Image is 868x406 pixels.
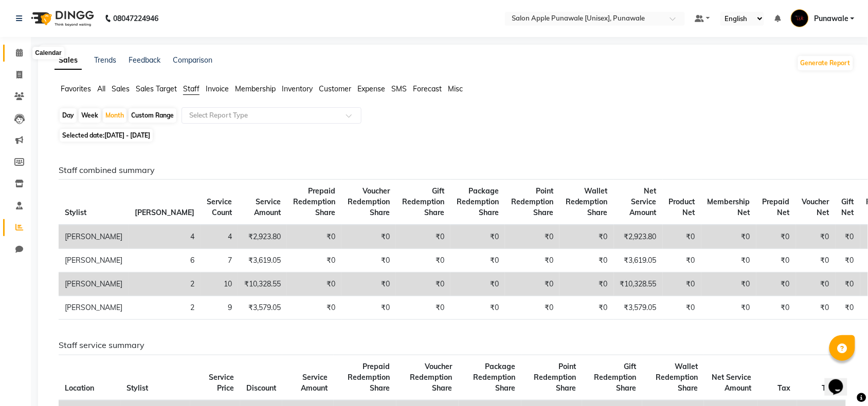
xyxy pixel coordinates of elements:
[413,84,442,93] span: Forecast
[348,186,390,217] span: Voucher Redemption Share
[448,84,463,93] span: Misc
[173,55,212,65] a: Comparison
[450,296,505,320] td: ₹0
[559,249,614,273] td: ₹0
[505,225,559,249] td: ₹0
[60,129,153,142] span: Selected date:
[825,365,858,396] iframe: chat widget
[614,249,663,273] td: ₹3,619.05
[796,225,836,249] td: ₹0
[701,249,756,273] td: ₹0
[61,84,91,93] span: Favorites
[663,225,701,249] td: ₹0
[756,225,796,249] td: ₹0
[836,296,860,320] td: ₹0
[756,296,796,320] td: ₹0
[473,362,515,393] span: Package Redemption Share
[26,4,97,33] img: logo
[842,197,854,217] span: Gift Net
[341,273,396,296] td: ₹0
[756,273,796,296] td: ₹0
[450,225,505,249] td: ₹0
[410,362,453,393] span: Voucher Redemption Share
[630,186,657,217] span: Net Service Amount
[97,84,105,93] span: All
[341,225,396,249] td: ₹0
[814,13,848,24] span: Punawale
[511,186,553,217] span: Point Redemption Share
[59,296,129,320] td: [PERSON_NAME]
[126,383,148,393] span: Stylist
[505,273,559,296] td: ₹0
[836,273,860,296] td: ₹0
[396,296,450,320] td: ₹0
[59,249,129,273] td: [PERSON_NAME]
[129,273,201,296] td: 2
[450,273,505,296] td: ₹0
[822,383,840,393] span: Total
[802,197,829,217] span: Voucher Net
[614,273,663,296] td: ₹10,328.55
[712,373,752,393] span: Net Service Amount
[663,296,701,320] td: ₹0
[129,249,201,273] td: 6
[534,362,576,393] span: Point Redemption Share
[796,273,836,296] td: ₹0
[60,108,77,123] div: Day
[566,186,608,217] span: Wallet Redemption Share
[201,273,238,296] td: 10
[708,197,750,217] span: Membership Net
[183,84,200,93] span: Staff
[235,84,276,93] span: Membership
[113,4,158,33] b: 08047224946
[65,383,94,393] span: Location
[293,186,335,217] span: Prepaid Redemption Share
[301,373,328,393] span: Service Amount
[836,249,860,273] td: ₹0
[594,362,636,393] span: Gift Redemption Share
[663,249,701,273] td: ₹0
[287,296,341,320] td: ₹0
[341,249,396,273] td: ₹0
[201,296,238,320] td: 9
[129,55,160,65] a: Feedback
[559,296,614,320] td: ₹0
[209,373,234,393] span: Service Price
[614,225,663,249] td: ₹2,923.80
[505,296,559,320] td: ₹0
[246,383,276,393] span: Discount
[669,197,695,217] span: Product Net
[796,249,836,273] td: ₹0
[701,225,756,249] td: ₹0
[778,383,791,393] span: Tax
[396,273,450,296] td: ₹0
[791,9,809,27] img: Punawale
[287,225,341,249] td: ₹0
[129,225,201,249] td: 4
[59,273,129,296] td: [PERSON_NAME]
[402,186,444,217] span: Gift Redemption Share
[656,362,698,393] span: Wallet Redemption Share
[129,108,176,123] div: Custom Range
[287,249,341,273] td: ₹0
[238,296,287,320] td: ₹3,579.05
[136,84,177,93] span: Sales Target
[457,186,499,217] span: Package Redemption Share
[32,47,64,60] div: Calendar
[59,340,846,350] h6: Staff service summary
[559,273,614,296] td: ₹0
[238,249,287,273] td: ₹3,619.05
[663,273,701,296] td: ₹0
[207,197,232,217] span: Service Count
[614,296,663,320] td: ₹3,579.05
[701,296,756,320] td: ₹0
[104,131,150,139] span: [DATE] - [DATE]
[396,225,450,249] td: ₹0
[836,225,860,249] td: ₹0
[319,84,351,93] span: Customer
[756,249,796,273] td: ₹0
[559,225,614,249] td: ₹0
[59,165,846,175] h6: Staff combined summary
[396,249,450,273] td: ₹0
[94,55,116,65] a: Trends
